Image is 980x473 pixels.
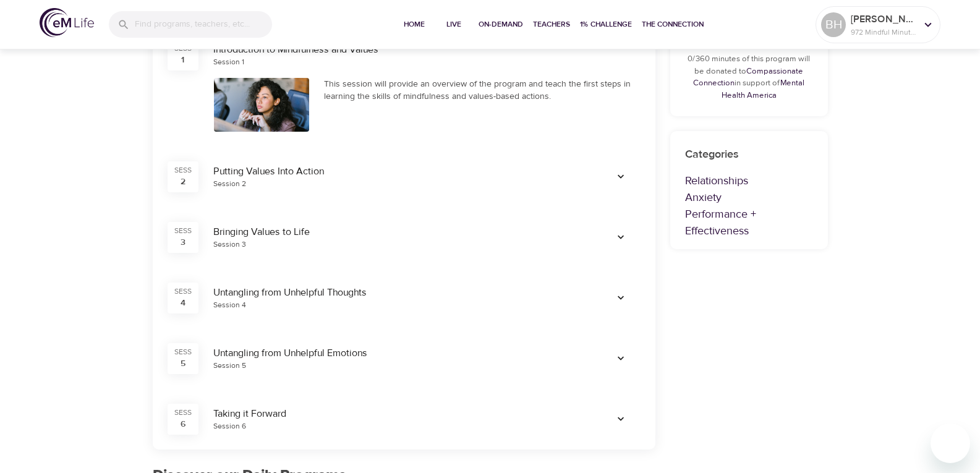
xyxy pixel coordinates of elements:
[851,27,916,38] p: 972 Mindful Minutes
[174,165,192,176] div: SESS
[174,226,192,236] div: SESS
[821,12,846,37] div: BH
[135,11,272,38] input: Find programs, teachers, etc...
[479,18,523,31] span: On-Demand
[181,297,185,309] div: 4
[685,173,813,189] p: Relationships
[181,418,185,430] div: 6
[533,18,570,31] span: Teachers
[181,236,185,249] div: 3
[213,421,247,432] div: Session 6
[40,8,94,37] img: logo
[693,66,803,88] a: Compassionate Connection
[213,43,641,57] div: Introduction to Mindfulness and Values
[685,189,813,206] p: Anxiety
[685,146,813,163] p: Categories
[181,357,185,370] div: 5
[213,360,246,371] div: Session 5
[642,18,704,31] span: The Connection
[851,12,916,27] p: [PERSON_NAME]
[213,179,246,189] div: Session 2
[580,18,632,31] span: 1% Challenge
[213,286,586,300] div: Untangling from Unhelpful Thoughts
[685,206,813,239] p: Performance + Effectiveness
[399,18,429,31] span: Home
[213,239,246,250] div: Session 3
[213,225,586,239] div: Bringing Values to Life
[213,57,244,67] div: Session 1
[181,176,185,188] div: 2
[722,78,805,100] a: Mental Health America
[931,424,970,463] iframe: Button to launch messaging window
[174,407,192,418] div: SESS
[213,407,586,421] div: Taking it Forward
[213,300,246,310] div: Session 4
[439,18,469,31] span: Live
[213,346,586,360] div: Untangling from Unhelpful Emotions
[181,54,184,66] div: 1
[213,164,586,179] div: Putting Values Into Action
[685,53,813,101] p: 0/360 minutes of this program will be donated to in support of
[174,286,192,297] div: SESS
[324,78,641,103] div: This session will provide an overview of the program and teach the first steps in learning the sk...
[174,347,192,357] div: SESS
